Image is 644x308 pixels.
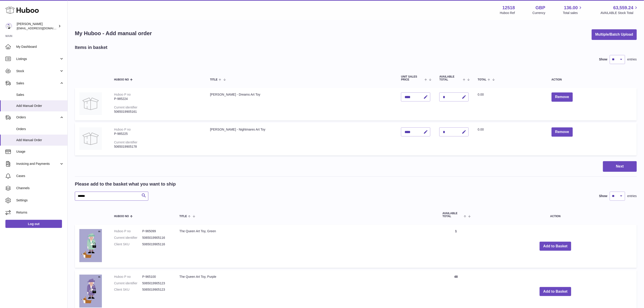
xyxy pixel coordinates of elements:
button: Next [603,161,637,172]
th: Action [474,207,637,222]
span: AVAILABLE Total [442,212,463,218]
dt: Huboo P no [114,229,142,233]
span: [EMAIL_ADDRESS][DOMAIN_NAME] [17,26,66,30]
strong: GBP [536,5,545,11]
span: Huboo no [114,215,129,218]
span: entries [627,57,637,62]
dt: Current identifier [114,281,142,285]
dd: P-965100 [142,275,170,279]
dt: Client SKU [114,242,142,246]
img: Frida Kahlo - Nightmares Art Toy [79,127,102,150]
td: [PERSON_NAME] - Nightmares Art Toy [206,123,397,156]
span: 63,559.24 [613,5,633,11]
span: Unit Sales Price [401,75,423,81]
dt: Huboo P no [114,275,142,279]
a: Log out [5,220,62,228]
div: Huboo P no [114,128,131,131]
h1: My Huboo - Add manual order [75,30,152,37]
a: 136.00 Total sales [563,5,583,15]
dd: 5065019905123 [142,287,170,292]
img: internalAdmin-12518@internal.huboo.com [5,23,12,30]
td: The Queen Art Toy, Green [175,225,438,268]
label: Show [599,57,607,62]
span: Title [179,215,187,218]
label: Show [599,194,607,198]
span: Settings [16,198,64,202]
dd: 5065019905116 [142,242,170,246]
button: Add to Basket [540,242,571,251]
span: Usage [16,149,64,154]
span: Sales [16,81,59,85]
span: Invoicing and Payments [16,162,59,166]
span: Orders [16,115,59,120]
dt: Client SKU [114,287,142,292]
button: Multiple/Batch Upload [592,29,637,40]
span: AVAILABLE Stock Total [600,11,639,15]
div: Huboo P no [114,93,131,96]
span: Returns [16,210,64,215]
button: Add to Basket [540,287,571,296]
div: Currency [533,11,545,15]
span: Title [210,78,218,81]
img: The Queen Art Toy, Green [79,229,102,262]
div: P-985224 [114,97,201,101]
span: Cases [16,174,64,178]
span: AVAILABLE Total [439,75,462,81]
span: 0.00 [478,93,484,96]
img: Frida Kahlo - Dreams Art Toy [79,92,102,115]
td: [PERSON_NAME] - Dreams Art Toy [206,88,397,121]
dd: 5065019905116 [142,236,170,240]
span: Add Manual Order [16,104,64,108]
strong: 12518 [502,5,515,11]
div: Current identifier [114,140,138,144]
div: 5065019905178 [114,145,201,149]
button: Remove [552,127,573,137]
div: P-985225 [114,132,201,136]
button: Remove [552,92,573,102]
a: 63,559.24 AVAILABLE Stock Total [600,5,639,15]
div: Huboo Ref [500,11,515,15]
td: 1 [438,225,474,268]
span: Total [478,78,486,81]
div: Current identifier [114,106,138,109]
div: [PERSON_NAME] [17,22,57,30]
span: My Dashboard [16,45,64,49]
dt: Current identifier [114,236,142,240]
span: Stock [16,69,59,73]
span: Add Manual Order [16,138,64,142]
img: The Queen Art Toy, Purple [79,275,102,308]
span: 0.00 [478,128,484,131]
span: Orders [16,127,64,131]
dd: P-965099 [142,229,170,233]
span: Listings [16,57,59,61]
div: Action [552,78,632,81]
h2: Items in basket [75,44,108,51]
dd: 5065019905123 [142,281,170,285]
span: entries [627,194,637,198]
span: Total sales [563,11,583,15]
span: Channels [16,186,64,190]
span: Huboo no [114,78,129,81]
span: Sales [16,93,64,97]
span: 136.00 [564,5,578,11]
h2: Please add to the basket what you want to ship [75,181,176,187]
div: 5065019905161 [114,110,201,114]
